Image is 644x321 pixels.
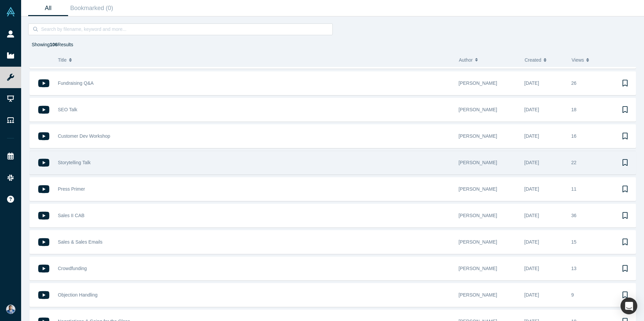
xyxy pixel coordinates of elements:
[459,53,473,67] span: Author
[6,7,15,16] img: Alchemist Vault Logo
[572,53,584,67] span: Views
[615,231,636,254] button: Bookmark
[615,257,636,280] button: Bookmark
[571,292,574,298] span: 9
[68,0,115,16] a: Bookmarked (0)
[58,53,67,67] span: Title
[524,213,539,218] span: [DATE]
[6,305,15,314] img: Idicula Mathew's Account
[58,107,77,112] span: SEO Talk
[524,239,539,245] span: [DATE]
[572,53,611,67] button: Views
[571,133,577,139] span: 16
[571,186,577,192] span: 11
[459,80,497,86] span: [PERSON_NAME]
[615,72,636,95] button: Bookmark
[459,133,497,139] span: [PERSON_NAME]
[525,53,541,67] span: Created
[459,160,497,165] span: [PERSON_NAME]
[524,160,539,165] span: [DATE]
[459,107,497,112] span: [PERSON_NAME]
[459,239,497,245] span: [PERSON_NAME]
[58,186,85,192] span: Press Primer
[58,213,85,218] span: Sales II CAB
[615,125,636,148] button: Bookmark
[459,292,497,298] span: [PERSON_NAME]
[28,0,68,16] a: All
[50,42,73,47] span: Results
[459,213,497,218] span: [PERSON_NAME]
[615,98,636,121] button: Bookmark
[615,283,636,307] button: Bookmark
[571,213,577,218] span: 36
[58,239,103,245] span: Sales & Sales Emails
[58,160,91,165] span: Storytelling Talk
[50,42,57,47] strong: 106
[571,239,577,245] span: 15
[524,186,539,192] span: [DATE]
[524,107,539,112] span: [DATE]
[58,133,110,139] span: Customer Dev Workshop
[615,178,636,201] button: Bookmark
[525,53,565,67] button: Created
[32,41,73,48] div: Showing
[615,204,636,227] button: Bookmark
[58,292,98,298] span: Objection Handling
[571,160,577,165] span: 22
[459,186,497,192] span: [PERSON_NAME]
[571,80,577,86] span: 26
[524,292,539,298] span: [DATE]
[40,25,325,34] input: Search by filename, keyword and more...
[571,107,577,112] span: 18
[58,53,452,67] button: Title
[571,266,577,271] span: 13
[524,133,539,139] span: [DATE]
[615,151,636,174] button: Bookmark
[58,266,87,271] span: Crowdfunding
[58,80,94,86] span: Fundraising Q&A
[459,53,518,67] button: Author
[524,80,539,86] span: [DATE]
[459,266,497,271] span: [PERSON_NAME]
[524,266,539,271] span: [DATE]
